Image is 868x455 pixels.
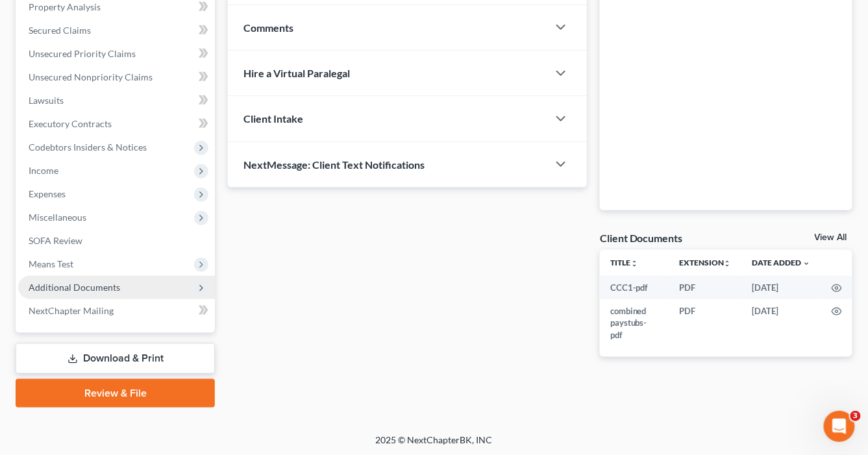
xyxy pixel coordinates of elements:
[669,276,742,299] td: PDF
[243,158,425,171] span: NextMessage: Client Text Notifications
[29,235,82,246] span: SOFA Review
[679,258,732,267] a: Extensionunfold_more
[600,231,683,245] div: Client Documents
[803,260,811,267] i: expand_more
[29,188,66,199] span: Expenses
[29,95,64,106] span: Lawsuits
[824,411,855,442] iframe: Intercom live chat
[29,1,101,12] span: Property Analysis
[600,276,669,299] td: CCC1-pdf
[16,379,215,408] a: Review & File
[243,112,303,125] span: Client Intake
[18,112,215,136] a: Executory Contracts
[742,299,821,347] td: [DATE]
[18,299,215,323] a: NextChapter Mailing
[29,305,114,316] span: NextChapter Mailing
[18,19,215,42] a: Secured Claims
[610,258,638,267] a: Titleunfold_more
[16,343,215,374] a: Download & Print
[29,282,120,293] span: Additional Documents
[29,25,91,36] span: Secured Claims
[724,260,732,267] i: unfold_more
[815,233,847,242] a: View All
[600,299,669,347] td: combined paystubs-pdf
[243,67,350,79] span: Hire a Virtual Paralegal
[850,411,861,421] span: 3
[29,48,136,59] span: Unsecured Priority Claims
[18,42,215,66] a: Unsecured Priority Claims
[29,71,153,82] span: Unsecured Nonpriority Claims
[29,165,58,176] span: Income
[669,299,742,347] td: PDF
[742,276,821,299] td: [DATE]
[630,260,638,267] i: unfold_more
[29,212,86,223] span: Miscellaneous
[752,258,811,267] a: Date Added expand_more
[18,89,215,112] a: Lawsuits
[243,21,293,34] span: Comments
[18,229,215,252] a: SOFA Review
[18,66,215,89] a: Unsecured Nonpriority Claims
[29,258,73,269] span: Means Test
[29,141,147,153] span: Codebtors Insiders & Notices
[29,118,112,129] span: Executory Contracts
